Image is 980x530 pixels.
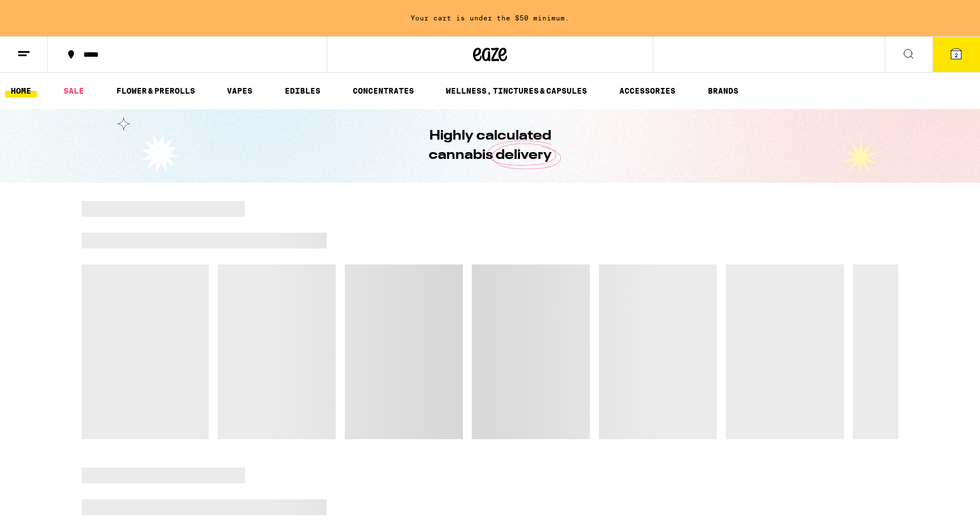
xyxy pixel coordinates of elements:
a: ACCESSORIES [614,84,681,98]
a: HOME [5,84,37,98]
a: FLOWER & PREROLLS [111,84,201,98]
button: 2 [932,37,980,72]
a: EDIBLES [279,84,326,98]
a: WELLNESS, TINCTURES & CAPSULES [440,84,593,98]
button: BRANDS [702,84,744,98]
a: VAPES [221,84,258,98]
span: 2 [954,52,958,58]
a: SALE [58,84,90,98]
h1: Highly calculated cannabis delivery [396,127,584,165]
a: CONCENTRATES [347,84,420,98]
